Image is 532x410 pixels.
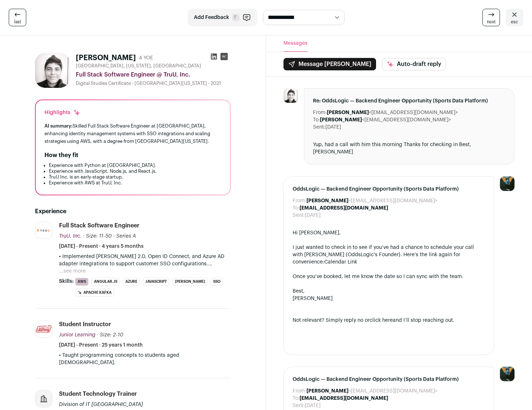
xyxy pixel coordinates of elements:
[293,204,300,212] dt: To:
[91,278,120,286] li: Angular.js
[35,207,231,216] h2: Experience
[143,278,169,286] li: JavaScript
[59,243,144,250] span: [DATE] - Present · 4 years 5 months
[76,63,201,69] span: [GEOGRAPHIC_DATA], [US_STATE], [GEOGRAPHIC_DATA]
[59,222,140,230] div: Full Stack Software Engineer
[293,273,485,280] div: Once you’ve booked, let me know the date so I can sync with the team.
[293,186,485,193] span: OddsLogic — Backend Engineer Opportunity (Sports Data Platform)
[14,19,21,25] span: last
[487,19,496,25] span: next
[306,388,348,394] b: [PERSON_NAME]
[293,387,306,395] dt: From:
[324,259,357,265] a: Calendar Link
[44,151,78,160] h2: How they fit
[211,278,223,286] li: SSO
[293,244,485,266] div: I just wanted to check in to see if you’ve had a chance to schedule your call with [PERSON_NAME] ...
[188,9,257,26] button: Add Feedback F
[313,116,320,124] dt: To:
[35,228,52,233] img: 81cb0ba5baf5de5daec31fe2e51f0d07829cd11af952be89a3c3ef0690b20e5c.jpg
[59,332,95,337] span: Junior Learning
[75,278,89,286] li: AWS
[305,212,321,219] dd: [DATE]
[382,58,446,70] button: Auto-draft reply
[59,352,231,366] p: • Taught programming concepts to students aged [DEMOGRAPHIC_DATA].
[313,124,325,131] dt: Sent:
[139,54,153,62] div: 4 YOE
[35,53,70,88] img: 95d6ddae393b263cbb727be935ae246cbb524aa707bf6d41d38247322f705b3b
[293,395,300,402] dt: To:
[293,229,485,237] div: Hi [PERSON_NAME],
[9,9,26,26] a: last
[44,122,221,145] div: Skilled Full Stack Software Engineer at [GEOGRAPHIC_DATA], enhancing identity management systems ...
[313,97,505,105] span: Re: OddsLogic — Backend Engineer Opportunity (Sports Data Platform)
[83,234,112,239] span: · Size: 11-50
[59,402,143,407] span: Division of IT [GEOGRAPHIC_DATA]
[35,321,52,337] img: f20ec29fb1374c625b51c84e7401b711de09b889d639b81a12a49eb0339228bb.jpg
[482,9,500,26] a: next
[59,341,143,349] span: [DATE] - Present · 25 years 1 month
[76,81,231,86] div: Digital Studies Certificate - [GEOGRAPHIC_DATA][US_STATE] - 2021
[35,390,52,407] img: company-logo-placeholder-414d4e2ec0e2ddebbe968bf319fdfe5acfe0c9b87f798d344e800bc9a89632a0.png
[313,109,327,116] dt: From:
[59,253,231,268] p: • Implemented [PERSON_NAME] 2.0, Open ID Connect, and Azure AD adapter integrations to support cu...
[313,141,505,156] div: Yup, had a call with him this morning Thanks for checking in Best, [PERSON_NAME]
[293,376,485,383] span: OddsLogic — Backend Engineer Opportunity (Sports Data Platform)
[49,168,221,174] li: Experience with JavaScript, Node.js, and React.js.
[59,268,86,275] button: ...see more
[76,53,136,63] h1: [PERSON_NAME]
[306,387,438,395] dd: <[EMAIL_ADDRESS][DOMAIN_NAME]>
[506,9,523,26] a: esc
[123,278,140,286] li: Azure
[500,176,515,191] img: 12031951-medium_jpg
[49,163,221,168] li: Experience with Python at [GEOGRAPHIC_DATA].
[320,116,451,124] dd: <[EMAIL_ADDRESS][DOMAIN_NAME]>
[327,109,458,116] dd: <[EMAIL_ADDRESS][DOMAIN_NAME]>
[293,317,485,324] div: Not relevant? Simply reply no or and I’ll stop reaching out.
[306,197,438,204] dd: <[EMAIL_ADDRESS][DOMAIN_NAME]>
[59,278,74,285] span: Skills:
[369,318,393,323] a: click here
[59,390,137,398] div: Student Technology Trainer
[59,320,111,328] div: Student Instructor
[49,174,221,180] li: TruU Inc. is an early-stage startup.
[283,88,298,103] img: 95d6ddae393b263cbb727be935ae246cbb524aa707bf6d41d38247322f705b3b
[75,289,114,297] li: Apache Kafka
[325,124,341,131] dd: [DATE]
[97,332,124,337] span: · Size: 2-10
[293,197,306,204] dt: From:
[113,233,115,240] span: ·
[59,234,82,239] span: TruU, Inc.
[283,58,376,70] button: Message [PERSON_NAME]
[305,402,321,409] dd: [DATE]
[327,110,369,115] b: [PERSON_NAME]
[300,206,388,211] b: [EMAIL_ADDRESS][DOMAIN_NAME]
[283,35,308,52] button: Messages
[49,180,221,186] li: Experience with AWS at TruU, Inc.
[172,278,208,286] li: [PERSON_NAME]
[44,109,81,116] div: Highlights
[232,14,239,21] span: F
[293,212,305,219] dt: Sent:
[500,367,515,381] img: 12031951-medium_jpg
[306,198,348,203] b: [PERSON_NAME]
[293,402,305,409] dt: Sent:
[293,288,485,295] div: Best,
[44,124,73,128] span: AI summary:
[320,117,362,122] b: [PERSON_NAME]
[116,234,136,239] span: Series A
[300,396,388,401] b: [EMAIL_ADDRESS][DOMAIN_NAME]
[194,14,229,21] span: Add Feedback
[76,70,231,79] div: Full Stack Software Engineer @ TruU, Inc.
[293,295,485,302] div: [PERSON_NAME]
[511,19,518,25] span: esc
